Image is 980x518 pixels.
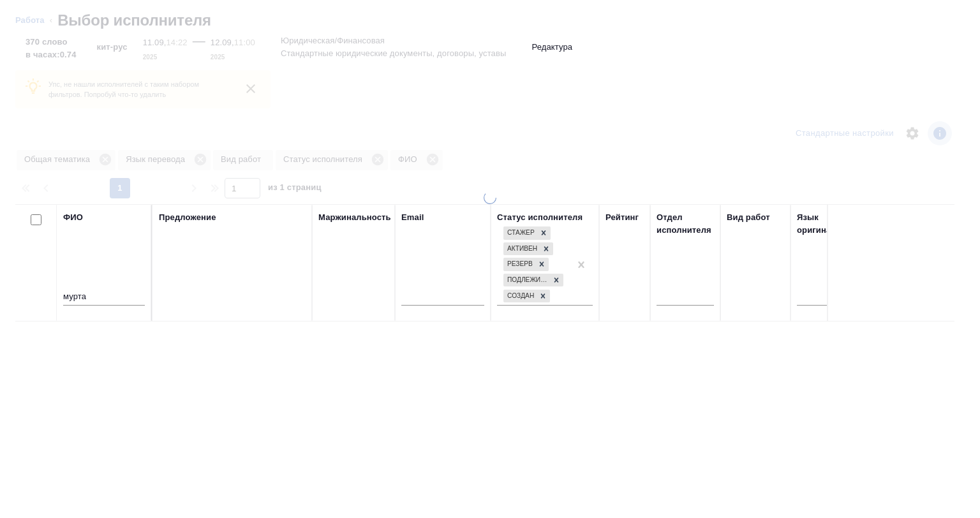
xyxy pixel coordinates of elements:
div: Маржинальность [318,211,391,224]
div: ФИО [63,211,83,224]
div: Стажер, Активен, Резерв, Подлежит внедрению, Создан [502,272,565,288]
div: Стажер [503,226,537,240]
div: Стажер, Активен, Резерв, Подлежит внедрению, Создан [502,241,554,257]
div: Подлежит внедрению [503,274,549,287]
div: Отдел исполнителя [657,211,714,237]
div: Рейтинг [605,211,639,224]
div: Активен [503,242,539,256]
div: Создан [503,290,536,303]
div: Язык оригинала [797,211,854,237]
div: Стажер, Активен, Резерв, Подлежит внедрению, Создан [502,288,551,304]
div: Предложение [159,211,216,224]
div: Email [401,211,424,224]
p: Редактура [531,41,572,54]
div: Стажер, Активен, Резерв, Подлежит внедрению, Создан [502,256,550,272]
div: Стажер, Активен, Резерв, Подлежит внедрению, Создан [502,225,552,241]
div: Резерв [503,258,535,271]
div: Статус исполнителя [497,211,583,224]
div: Вид работ [727,211,770,224]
